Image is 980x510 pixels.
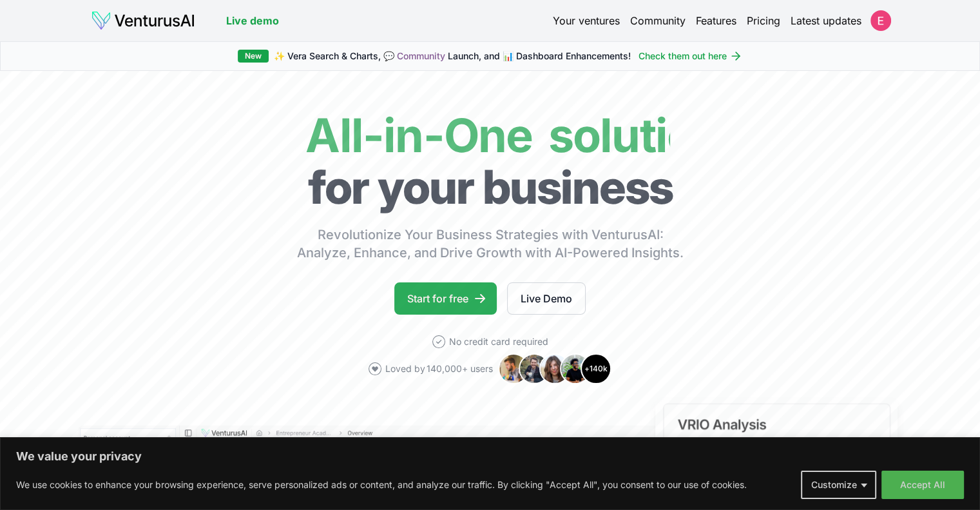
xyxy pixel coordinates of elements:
a: Live demo [226,13,279,28]
a: Features [696,13,736,28]
img: Avatar 1 [498,353,529,384]
a: Community [397,50,445,61]
img: Avatar 3 [539,353,570,384]
button: Customize [801,471,876,499]
a: Latest updates [791,13,861,28]
img: Avatar 2 [519,353,550,384]
a: Community [630,13,686,28]
p: We use cookies to enhance your browsing experience, serve personalized ads or content, and analyz... [16,477,747,493]
a: Your ventures [553,13,620,28]
a: Pricing [747,13,780,28]
a: Check them out here [639,50,742,63]
p: We value your privacy [16,449,964,464]
a: Live Demo [507,282,586,315]
img: ACg8ocJAL2Y94oJVkfeUfYdhfnZyQf0eT5gt6LITohLp0wagV-j53w=s96-c [870,10,891,31]
img: Avatar 4 [560,353,591,384]
div: New [238,50,269,63]
img: logo [91,10,195,31]
span: ✨ Vera Search & Charts, 💬 Launch, and 📊 Dashboard Enhancements! [274,50,631,63]
button: Accept All [881,471,964,499]
a: Start for free [394,282,497,315]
